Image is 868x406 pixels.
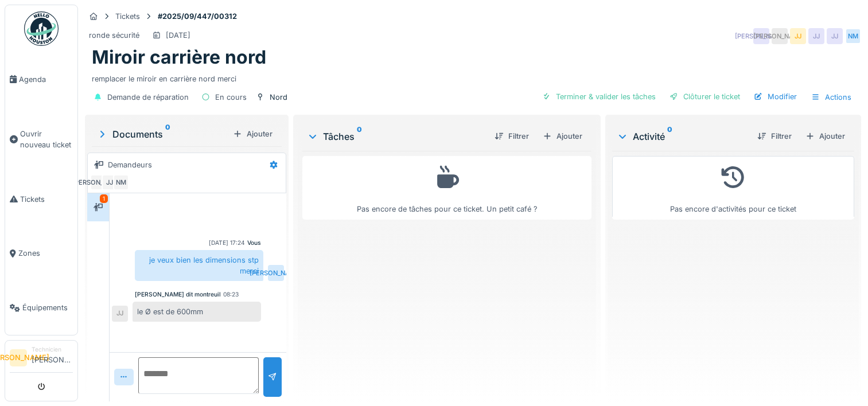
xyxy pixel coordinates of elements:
[22,302,73,313] span: Équipements
[20,128,73,150] span: Ouvrir nouveau ticket
[18,248,73,259] span: Zones
[135,250,263,281] div: je veux bien les dimensions stp merci
[5,107,77,172] a: Ouvrir nouveau ticket
[270,92,287,103] div: Nord
[5,172,77,227] a: Tickets
[92,46,266,68] h1: Miroir carrière nord
[808,28,824,44] div: JJ
[801,128,850,144] div: Ajouter
[667,130,672,143] sup: 0
[268,265,284,281] div: [PERSON_NAME]
[209,239,245,247] div: [DATE] 17:24
[115,11,140,22] div: Tickets
[153,11,242,22] strong: #2025/09/447/00312
[228,126,277,142] div: Ajouter
[845,28,861,44] div: NM
[113,174,129,190] div: NM
[5,227,77,281] a: Zones
[32,345,73,354] div: Technicien
[108,159,152,170] div: Demandeurs
[753,28,769,44] div: [PERSON_NAME]
[215,92,247,103] div: En cours
[20,194,73,205] span: Tickets
[112,306,128,322] div: JJ
[100,194,108,203] div: 1
[307,130,485,143] div: Tâches
[310,161,584,214] div: Pas encore de tâches pour ce ticket. Un petit café ?
[790,28,806,44] div: JJ
[19,74,73,85] span: Agenda
[490,128,534,144] div: Filtrer
[10,349,27,366] li: [PERSON_NAME]
[5,280,77,335] a: Équipements
[620,161,847,214] div: Pas encore d'activités pour ce ticket
[538,89,660,104] div: Terminer & valider les tâches
[102,174,118,190] div: JJ
[92,69,854,84] div: remplacer le miroir en carrière nord merci
[89,30,139,41] div: ronde sécurité
[617,130,748,143] div: Activité
[32,345,73,370] li: [PERSON_NAME]
[772,28,788,44] div: [PERSON_NAME]
[665,89,745,104] div: Clôturer le ticket
[827,28,843,44] div: JJ
[753,128,796,144] div: Filtrer
[5,52,77,107] a: Agenda
[24,11,59,46] img: Badge_color-CXgf-gQk.svg
[806,89,857,106] div: Actions
[107,92,189,103] div: Demande de réparation
[166,30,190,41] div: [DATE]
[133,302,261,322] div: le Ø est de 600mm
[135,290,221,299] div: [PERSON_NAME] dit montreuil
[10,345,73,373] a: [PERSON_NAME] Technicien[PERSON_NAME]
[357,130,362,143] sup: 0
[96,127,228,141] div: Documents
[223,290,239,299] div: 08:23
[749,89,801,104] div: Modifier
[165,127,170,141] sup: 0
[538,128,587,144] div: Ajouter
[247,239,261,247] div: Vous
[90,174,106,190] div: [PERSON_NAME]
